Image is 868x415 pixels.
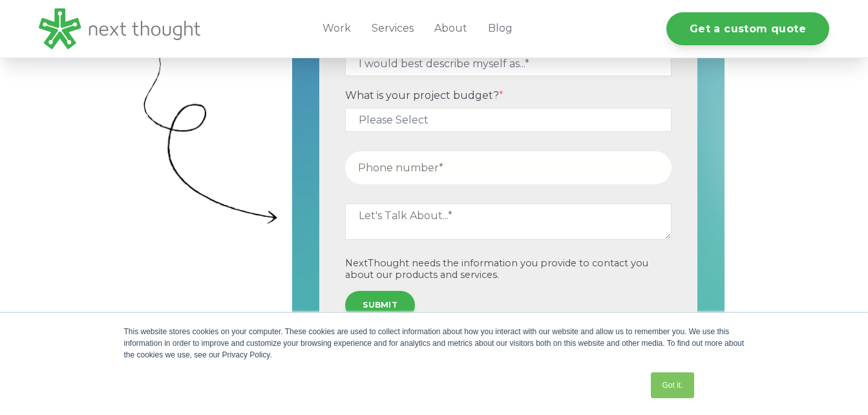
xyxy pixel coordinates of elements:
a: Got it. [651,372,693,398]
div: This website stores cookies on your computer. These cookies are used to collect information about... [124,326,745,361]
input: Phone number* [345,151,672,184]
p: NextThought needs the information you provide to contact you about our products and services. [345,258,672,281]
img: LG - NextThought Logo [39,8,200,49]
span: What is your project budget? [345,89,499,101]
a: Get a custom quote [666,12,829,45]
img: Big curly arrow [143,36,278,224]
input: SUBMIT [345,291,415,319]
